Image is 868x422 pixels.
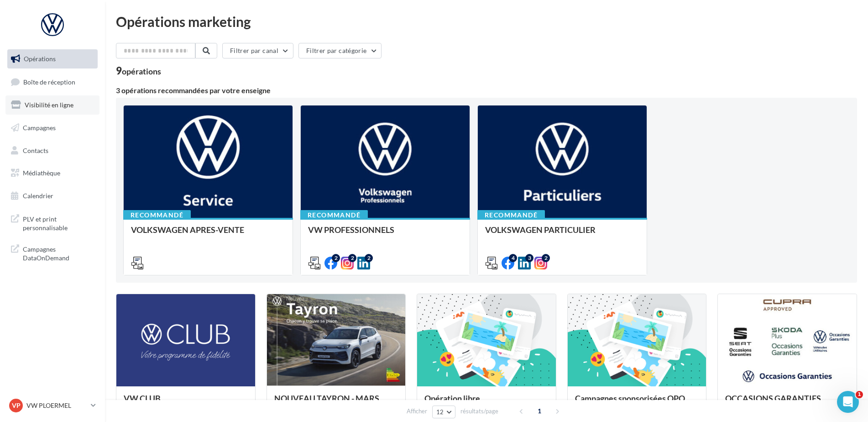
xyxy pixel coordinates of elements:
div: 4 [509,254,517,262]
span: 1 [532,404,547,418]
span: Contacts [23,146,48,154]
a: Visibilité en ligne [5,95,99,115]
div: 2 [542,254,550,262]
span: Calendrier [23,192,53,200]
span: Opérations [24,55,56,63]
a: Opérations [5,49,99,69]
span: Campagnes DataOnDemand [23,243,94,263]
span: Boîte de réception [23,78,75,85]
span: 1 [856,391,863,398]
div: 2 [365,254,373,262]
div: 3 opérations recommandées par votre enseigne [116,87,857,94]
div: 2 [348,254,356,262]
span: VW CLUB [124,393,161,403]
a: Campagnes DataOnDemand [5,239,99,266]
a: VP VW PLOERMEL [7,397,98,414]
div: 2 [332,254,340,262]
div: 3 [525,254,533,262]
span: Médiathèque [23,169,60,177]
span: VP [12,401,21,410]
a: Contacts [5,141,99,160]
div: Opérations marketing [116,15,857,28]
div: Recommandé [123,210,191,220]
span: PLV et print personnalisable [23,213,94,232]
a: Médiathèque [5,164,99,183]
button: Filtrer par canal [222,43,293,58]
a: Calendrier [5,186,99,206]
span: VW PROFESSIONNELS [308,225,394,235]
span: Opération libre [424,393,480,403]
span: VOLKSWAGEN APRES-VENTE [131,225,244,235]
span: Afficher [407,407,427,416]
p: VW PLOERMEL [26,401,87,410]
span: Campagnes [23,124,56,132]
button: Filtrer par catégorie [298,43,382,58]
div: 9 [116,66,161,76]
a: Boîte de réception [5,72,99,92]
a: Campagnes [5,118,99,137]
span: 12 [436,408,444,416]
span: résultats/page [460,407,498,416]
a: PLV et print personnalisable [5,209,99,236]
button: 12 [432,406,455,418]
div: Recommandé [477,210,545,220]
div: opérations [122,67,161,75]
span: VOLKSWAGEN PARTICULIER [485,225,596,235]
span: Visibilité en ligne [25,101,73,109]
div: Recommandé [300,210,368,220]
span: Campagnes sponsorisées OPO [575,393,685,403]
span: OCCASIONS GARANTIES [725,393,821,403]
iframe: Intercom live chat [837,391,859,413]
